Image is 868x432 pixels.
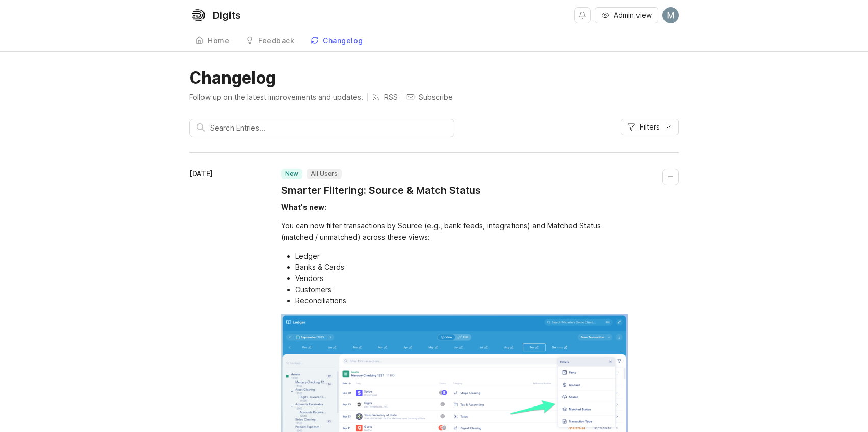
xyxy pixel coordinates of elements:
li: Banks & Cards [295,262,628,273]
div: Digits [213,10,241,20]
button: Filters [621,119,679,135]
span: Admin view [614,10,652,20]
div: Changelog [323,37,363,44]
div: Home [208,37,229,44]
time: [DATE] [189,169,213,178]
p: Follow up on the latest improvements and updates. [189,92,363,103]
span: Filters [640,122,660,132]
h1: Changelog [189,68,679,88]
a: Home [189,31,236,52]
a: RSS [372,92,398,103]
button: Collapse changelog entry [662,169,679,185]
li: Customers [295,284,628,295]
li: Reconciliations [295,295,628,307]
li: Ledger [295,250,628,262]
input: Search Entries... [210,122,447,134]
div: What's new: [281,202,326,211]
a: Feedback [240,31,300,52]
div: You can now filter transactions by Source (e.g., bank feeds, integrations) and Matched Status (ma... [281,220,628,243]
img: Michelle Henley [662,7,679,23]
p: new [285,170,298,178]
a: Changelog [304,31,369,52]
p: RSS [384,92,398,103]
a: Smarter Filtering: Source & Match Status [281,183,481,197]
button: Subscribe [406,92,453,103]
li: Vendors [295,273,628,284]
button: Notifications [574,7,591,23]
button: Admin view [595,7,658,23]
p: All Users [311,170,338,178]
img: Digits logo [189,6,208,24]
div: Feedback [258,37,294,44]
